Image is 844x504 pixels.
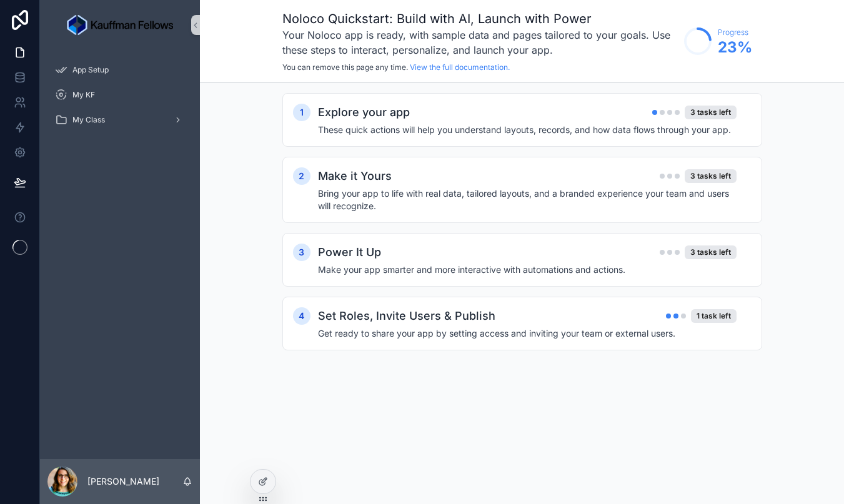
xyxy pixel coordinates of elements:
[72,90,95,100] span: My KF
[40,50,200,147] div: scrollable content
[282,27,678,57] h3: Your Noloco app is ready, with sample data and pages tailored to your goals. Use these steps to i...
[282,10,678,27] h1: Noloco Quickstart: Build with AI, Launch with Power
[47,109,192,131] a: My Class
[47,59,192,81] a: App Setup
[410,62,510,72] a: View the full documentation.
[72,65,109,75] span: App Setup
[67,15,173,35] img: App logo
[718,27,752,37] span: Progress
[87,475,159,488] p: [PERSON_NAME]
[72,115,105,125] span: My Class
[47,84,192,106] a: My KF
[718,37,752,57] span: 23 %
[282,62,408,72] span: You can remove this page any time.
